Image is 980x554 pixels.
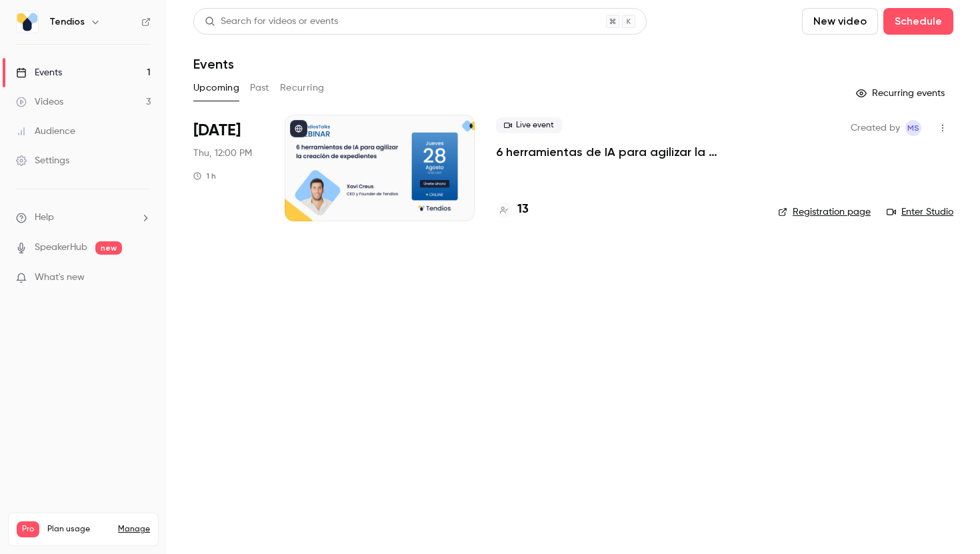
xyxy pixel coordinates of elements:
[17,11,38,33] img: Tendios
[35,211,54,225] span: Help
[496,117,562,133] span: Live event
[280,77,325,99] button: Recurring
[16,154,69,167] div: Settings
[193,56,234,72] h1: Events
[47,524,110,535] span: Plan usage
[193,147,252,160] span: Thu, 12:00 PM
[95,241,122,255] span: new
[118,524,150,535] a: Manage
[905,120,921,136] span: Maria Serra
[17,521,39,537] span: Pro
[250,77,269,99] button: Past
[35,241,87,255] a: SpeakerHub
[778,205,871,219] a: Registration page
[16,66,62,79] div: Events
[205,15,338,29] div: Search for videos or events
[49,15,85,29] h6: Tendios
[496,144,757,160] a: 6 herramientas de IA para agilizar la creación de expedientes
[16,95,63,109] div: Videos
[193,171,216,181] div: 1 h
[851,120,900,136] span: Created by
[16,125,75,138] div: Audience
[802,8,878,35] button: New video
[16,211,151,225] li: help-dropdown-opener
[35,271,85,285] span: What's new
[850,83,953,104] button: Recurring events
[883,8,953,35] button: Schedule
[193,77,239,99] button: Upcoming
[193,115,263,221] div: Aug 28 Thu, 12:00 PM (Europe/Madrid)
[907,120,919,136] span: MS
[517,201,529,219] h4: 13
[887,205,953,219] a: Enter Studio
[496,201,529,219] a: 13
[193,120,241,141] span: [DATE]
